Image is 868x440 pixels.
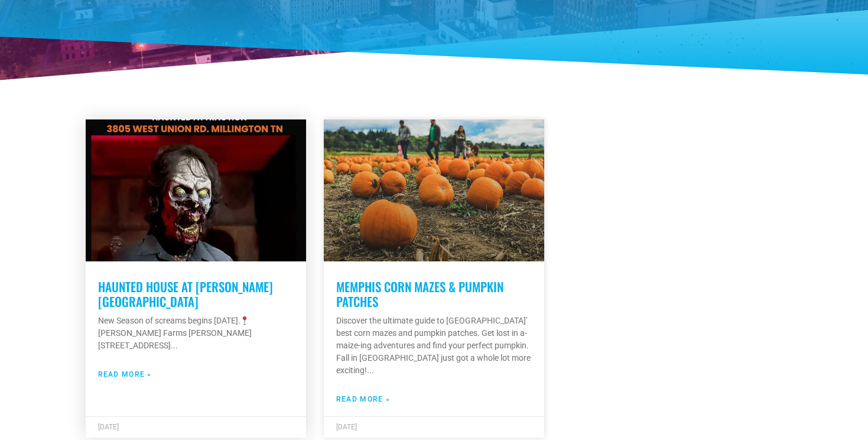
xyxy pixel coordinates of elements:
[240,316,249,325] img: 📍
[98,315,294,352] p: New Season of screams begins [DATE]. [PERSON_NAME] Farms [PERSON_NAME] [STREET_ADDRESS]
[336,277,503,310] a: Memphis Corn Mazes & Pumpkin Patches
[336,394,390,405] a: Read more about Memphis Corn Mazes & Pumpkin Patches
[336,423,357,431] span: [DATE]
[98,277,273,310] a: Haunted House at [PERSON_NAME][GEOGRAPHIC_DATA]
[98,423,119,431] span: [DATE]
[336,315,532,377] p: Discover the ultimate guide to [GEOGRAPHIC_DATA]’ best corn mazes and pumpkin patches. Get lost i...
[324,119,544,261] a: A group of people walking through a field of pumpkins at Memphis Pumpkin Patches.
[98,369,152,380] a: Read more about Haunted House at Priddy Farms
